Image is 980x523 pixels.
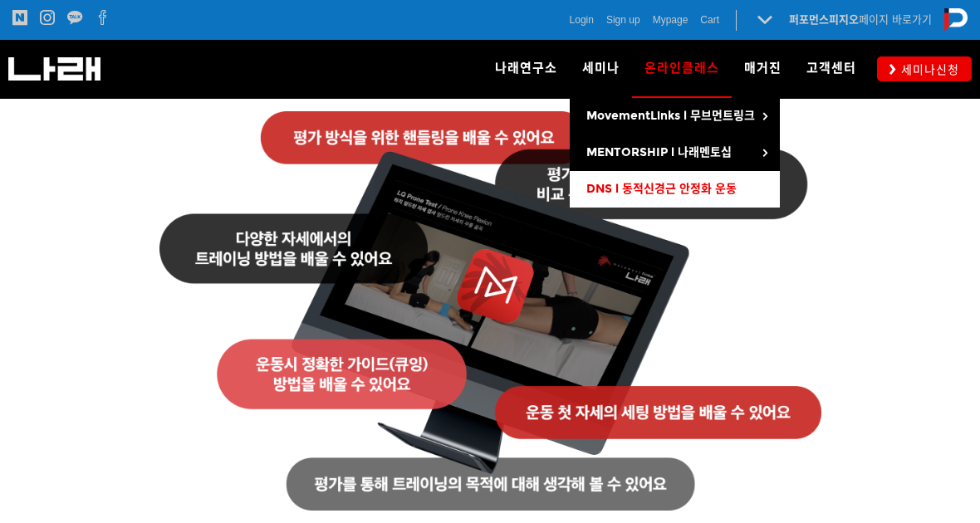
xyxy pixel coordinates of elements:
a: MovementLinks l 무브먼트링크 [570,98,780,134]
span: MovementLinks l 무브먼트링크 [586,109,755,123]
a: DNS l 동적신경근 안정화 운동 [570,171,780,208]
a: 나래연구소 [483,40,570,98]
a: Sign up [606,12,640,28]
span: DNS l 동적신경근 안정화 운동 [586,182,737,196]
a: 고객센터 [794,40,869,98]
a: Cart [700,12,719,28]
span: 온라인클래스 [644,55,719,81]
a: MENTORSHIP l 나래멘토십 [570,134,780,171]
strong: 퍼포먼스피지오 [789,13,859,26]
a: Login [570,12,594,28]
span: 매거진 [744,61,782,76]
a: Mypage [653,12,688,28]
img: d4cb0bcfce828.png [159,111,821,511]
a: 세미나신청 [877,56,972,81]
span: MENTORSHIP l 나래멘토십 [586,145,732,159]
span: 세미나 [582,61,620,76]
span: 세미나신청 [896,61,959,78]
span: 고객센터 [806,61,856,76]
span: 나래연구소 [495,61,557,76]
a: 온라인클래스 [632,40,732,98]
a: 매거진 [732,40,794,98]
a: 퍼포먼스피지오페이지 바로가기 [789,13,932,26]
a: 세미나 [570,40,632,98]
